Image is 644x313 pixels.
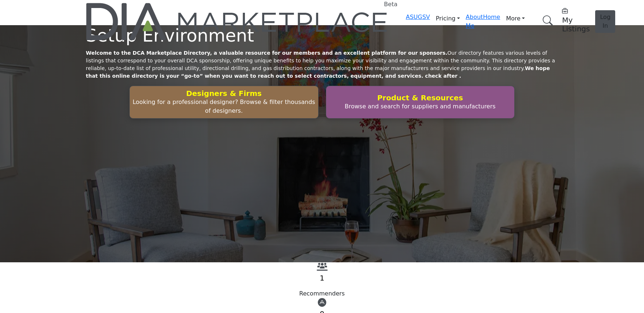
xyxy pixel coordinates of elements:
[317,264,328,271] a: View Recommenders
[328,102,512,111] p: Browse and search for suppliers and manufacturers
[500,13,531,24] a: More
[406,13,430,20] a: ASUGSV
[430,13,466,24] a: Pricing
[562,7,590,33] div: My Listings
[86,3,389,40] img: Site Logo
[595,10,615,33] button: Log In
[535,11,558,30] a: Search
[86,65,550,79] strong: We hope that this online directory is your “go-to” when you want to reach out to select contracto...
[466,13,483,29] a: About Me
[384,1,398,8] h6: Beta
[86,3,389,40] a: Beta
[132,89,316,98] h2: Designers & Firms
[328,93,512,102] h2: Product & Resources
[129,86,318,119] button: Designers & Firms Looking for a professional designer? Browse & filter thousands of designers.
[86,49,558,80] p: Our directory features various levels of listings that correspond to your overall DCA sponsorship...
[600,13,610,29] span: Log In
[562,16,590,33] h5: My Listings
[326,86,515,119] button: Product & Resources Browse and search for suppliers and manufacturers
[483,13,500,20] a: Home
[132,98,316,115] p: Looking for a professional designer? Browse & filter thousands of designers.
[86,289,558,298] div: Recommenders
[86,50,448,56] strong: Welcome to the DCA Marketplace Directory, a valuable resource for our members and an excellent pl...
[320,274,324,282] a: 1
